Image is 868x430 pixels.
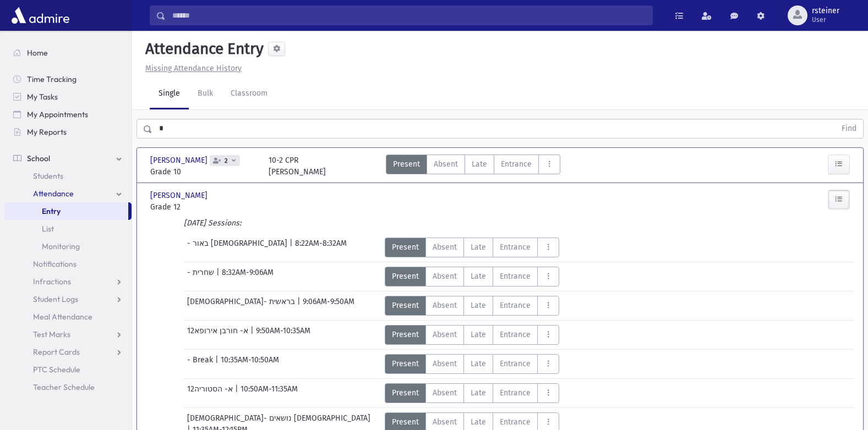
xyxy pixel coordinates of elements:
[385,354,559,374] div: AttTypes
[187,296,297,316] span: [DEMOGRAPHIC_DATA]- בראשית
[385,267,559,286] div: AttTypes
[235,383,241,403] span: |
[500,358,531,370] span: Entrance
[187,267,216,286] span: - שחרית
[33,189,74,199] span: Attendance
[4,255,132,273] a: Notifications
[33,259,77,269] span: Notifications
[27,127,67,137] span: My Reports
[4,70,132,88] a: Time Tracking
[433,358,457,370] span: Absent
[471,300,486,311] span: Late
[9,4,72,26] img: AdmirePro
[150,155,210,166] span: [PERSON_NAME]
[241,383,298,403] span: 10:50AM-11:35AM
[215,354,221,374] span: |
[33,365,80,374] span: PTC Schedule
[433,387,457,399] span: Absent
[4,273,132,290] a: Infractions
[385,238,559,257] div: AttTypes
[141,64,242,73] a: Missing Attendance History
[269,155,326,178] div: 10-2 CPR [PERSON_NAME]
[150,79,189,109] a: Single
[4,106,132,123] a: My Appointments
[216,267,222,286] span: |
[500,329,531,340] span: Entrance
[4,150,132,167] a: School
[501,158,532,170] span: Entrance
[27,48,48,58] span: Home
[4,326,132,343] a: Test Marks
[472,158,487,170] span: Late
[500,300,531,311] span: Entrance
[187,412,373,424] span: [DEMOGRAPHIC_DATA]- נושאים [DEMOGRAPHIC_DATA]
[27,92,58,102] span: My Tasks
[4,185,132,202] a: Attendance
[290,238,295,257] span: |
[295,238,347,257] span: 8:22AM-8:32AM
[4,167,132,185] a: Students
[33,329,70,339] span: Test Marks
[187,325,250,345] span: 12א- חורבן אירופא
[500,271,531,282] span: Entrance
[189,79,222,109] a: Bulk
[392,300,419,311] span: Present
[222,157,230,164] span: 2
[433,300,457,311] span: Absent
[42,206,61,216] span: Entry
[4,238,132,255] a: Monitoring
[471,329,486,340] span: Late
[303,296,354,316] span: 9:06AM-9:50AM
[4,361,132,378] a: PTC Schedule
[222,267,274,286] span: 8:32AM-9:06AM
[141,40,264,58] h5: Attendance Entry
[4,44,132,62] a: Home
[471,387,486,399] span: Late
[256,325,310,345] span: 9:50AM-10:35AM
[392,387,419,399] span: Present
[433,416,457,428] span: Absent
[42,241,80,251] span: Monitoring
[4,308,132,326] a: Meal Attendance
[433,241,457,253] span: Absent
[33,277,71,286] span: Infractions
[27,153,50,163] span: School
[184,218,241,228] i: [DATE] Sessions:
[187,354,215,374] span: - Break
[27,109,88,119] span: My Appointments
[150,190,210,201] span: [PERSON_NAME]
[297,296,303,316] span: |
[386,155,560,178] div: AttTypes
[4,202,128,220] a: Entry
[187,383,235,403] span: 12א- הסטוריה
[385,383,559,403] div: AttTypes
[33,347,80,357] span: Report Cards
[392,241,419,253] span: Present
[187,238,290,257] span: - באור [DEMOGRAPHIC_DATA]
[150,166,258,178] span: Grade 10
[385,325,559,345] div: AttTypes
[392,358,419,370] span: Present
[392,329,419,340] span: Present
[4,378,132,396] a: Teacher Schedule
[812,7,839,15] span: rsteiner
[150,201,258,213] span: Grade 12
[385,296,559,316] div: AttTypes
[166,5,652,25] input: Search
[471,271,486,282] span: Late
[500,241,531,253] span: Entrance
[433,271,457,282] span: Absent
[250,325,256,345] span: |
[433,329,457,340] span: Absent
[27,74,77,84] span: Time Tracking
[145,64,242,73] u: Missing Attendance History
[812,15,839,24] span: User
[4,220,132,238] a: List
[221,354,279,374] span: 10:35AM-10:50AM
[500,387,531,399] span: Entrance
[33,382,95,392] span: Teacher Schedule
[392,416,419,428] span: Present
[222,79,276,109] a: Classroom
[4,88,132,106] a: My Tasks
[434,158,458,170] span: Absent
